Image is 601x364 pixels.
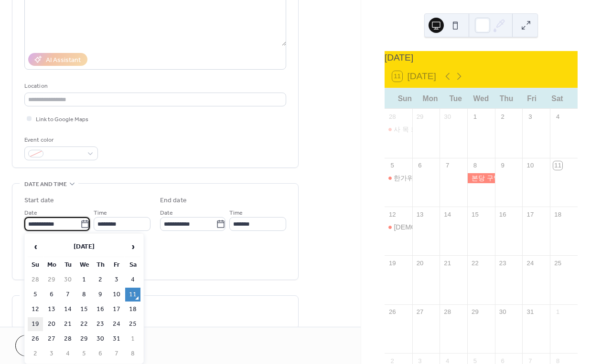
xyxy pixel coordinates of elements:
[416,161,424,170] div: 6
[443,161,451,170] div: 7
[28,237,43,256] span: ‹
[60,273,75,287] td: 30
[109,332,124,346] td: 31
[28,302,43,316] td: 12
[28,317,43,331] td: 19
[60,317,75,331] td: 21
[385,125,412,134] div: 사 목 회
[125,258,140,272] th: Sa
[93,273,108,287] td: 2
[76,302,92,316] td: 15
[24,196,54,206] div: Start date
[93,258,108,272] th: Th
[443,112,451,121] div: 30
[109,317,124,331] td: 24
[519,88,545,109] div: Fri
[44,273,59,287] td: 29
[418,88,443,109] div: Mon
[443,210,451,218] div: 14
[94,208,107,218] span: Time
[24,208,37,218] span: Date
[125,347,140,361] td: 8
[160,196,187,206] div: End date
[394,173,458,183] div: 한가위 합동 위령미사
[494,88,519,109] div: Thu
[60,288,75,302] td: 7
[60,302,75,316] td: 14
[467,173,495,183] div: 본당 구역 가정 미사
[229,208,243,218] span: Time
[28,288,43,302] td: 5
[109,258,124,272] th: Fr
[468,88,494,109] div: Wed
[553,112,562,121] div: 4
[44,332,59,346] td: 27
[471,112,479,121] div: 1
[388,308,397,316] div: 26
[471,259,479,268] div: 22
[76,332,92,346] td: 29
[498,210,507,218] div: 16
[471,161,479,170] div: 8
[60,258,75,272] th: Tu
[109,273,124,287] td: 3
[24,81,284,91] div: Location
[545,88,570,109] div: Sat
[93,317,108,331] td: 23
[394,222,479,232] div: [DEMOGRAPHIC_DATA] 회
[93,302,108,316] td: 16
[15,335,74,356] button: Cancel
[526,161,535,170] div: 10
[76,288,92,302] td: 8
[76,258,92,272] th: We
[443,88,468,109] div: Tue
[388,210,397,218] div: 12
[416,259,424,268] div: 20
[125,317,140,331] td: 25
[44,288,59,302] td: 6
[385,51,578,65] div: [DATE]
[392,88,418,109] div: Sun
[44,237,124,257] th: [DATE]
[36,114,88,125] span: Link to Google Maps
[28,332,43,346] td: 26
[553,308,562,316] div: 1
[498,308,507,316] div: 30
[388,259,397,268] div: 19
[416,308,424,316] div: 27
[76,273,92,287] td: 1
[526,308,535,316] div: 31
[28,273,43,287] td: 28
[44,347,59,361] td: 3
[125,288,140,302] td: 11
[471,210,479,218] div: 15
[443,308,451,316] div: 28
[498,112,507,121] div: 2
[44,258,59,272] th: Mo
[416,112,424,121] div: 29
[109,288,124,302] td: 10
[553,210,562,218] div: 18
[109,347,124,361] td: 7
[24,179,67,189] span: Date and time
[76,347,92,361] td: 5
[24,135,96,145] div: Event color
[60,332,75,346] td: 28
[553,161,562,170] div: 11
[93,347,108,361] td: 6
[44,317,59,331] td: 20
[388,161,397,170] div: 5
[526,112,535,121] div: 3
[498,259,507,268] div: 23
[553,259,562,268] div: 25
[526,259,535,268] div: 24
[443,259,451,268] div: 21
[388,112,397,121] div: 28
[28,258,43,272] th: Su
[93,288,108,302] td: 9
[60,347,75,361] td: 4
[498,161,507,170] div: 9
[109,302,124,316] td: 17
[160,208,173,218] span: Date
